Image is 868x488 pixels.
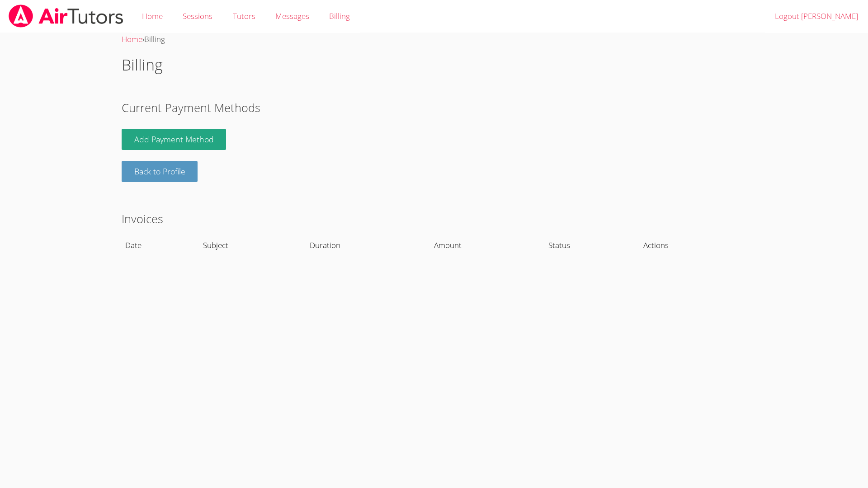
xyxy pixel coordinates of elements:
h2: Invoices [122,210,746,227]
th: Amount [430,235,545,256]
th: Date [122,235,199,256]
span: Messages [275,11,309,21]
h2: Current Payment Methods [122,99,746,116]
div: › [122,33,746,46]
th: Subject [199,235,306,256]
img: airtutors_banner-c4298cdbf04f3fff15de1276eac7730deb9818008684d7c2e4769d2f7ddbe033.png [8,5,124,28]
th: Actions [640,235,746,256]
th: Duration [306,235,430,256]
h1: Billing [122,53,746,76]
span: Billing [144,34,165,44]
a: Add Payment Method [122,129,226,150]
th: Status [544,235,639,256]
a: Home [122,34,142,44]
a: Back to Profile [122,161,198,182]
